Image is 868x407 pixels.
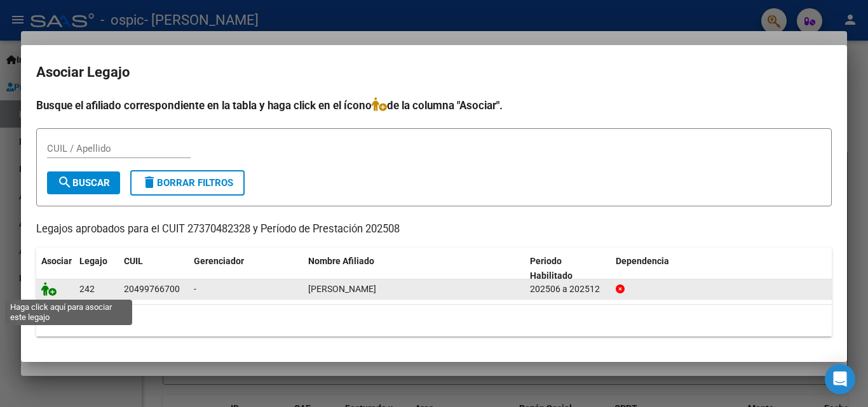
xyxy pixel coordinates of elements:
[525,248,611,290] datatable-header-cell: Periodo Habilitado
[41,256,72,266] span: Asociar
[142,175,157,190] mat-icon: delete
[57,175,72,190] mat-icon: search
[74,248,119,290] datatable-header-cell: Legajo
[124,282,180,297] div: 20499766700
[36,305,832,337] div: 1 registros
[825,364,855,394] div: Open Intercom Messenger
[308,256,374,266] span: Nombre Afiliado
[79,256,107,266] span: Legajo
[194,256,244,266] span: Gerenciador
[611,248,832,290] datatable-header-cell: Dependencia
[303,248,525,290] datatable-header-cell: Nombre Afiliado
[142,177,233,189] span: Borrar Filtros
[119,248,189,290] datatable-header-cell: CUIL
[36,60,832,84] h2: Asociar Legajo
[530,282,606,297] div: 202506 a 202512
[36,248,74,290] datatable-header-cell: Asociar
[124,256,143,266] span: CUIL
[616,256,669,266] span: Dependencia
[308,284,376,294] span: MORESCHI BYRON PATRICIO
[36,97,832,114] h4: Busque el afiliado correspondiente en la tabla y haga click en el ícono de la columna "Asociar".
[130,170,245,196] button: Borrar Filtros
[189,248,303,290] datatable-header-cell: Gerenciador
[47,171,120,194] button: Buscar
[79,284,95,294] span: 242
[57,177,110,189] span: Buscar
[194,284,196,294] span: -
[36,222,832,237] p: Legajos aprobados para el CUIT 27370482328 y Período de Prestación 202508
[530,256,573,281] span: Periodo Habilitado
